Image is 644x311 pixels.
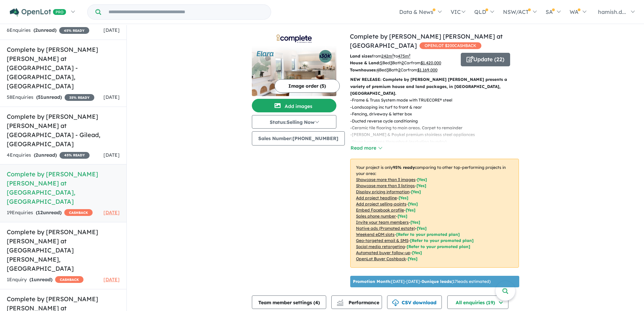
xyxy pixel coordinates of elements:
[350,60,380,65] b: House & Land:
[421,60,441,65] u: $ 1,420,000
[35,152,38,158] span: 2
[7,209,93,217] div: 19 Enquir ies
[461,53,510,66] button: Update (22)
[356,207,404,213] u: Embed Facebook profile
[338,299,379,306] span: Performance
[396,232,460,237] span: [Refer to your promoted plan]
[7,227,120,273] h5: Complete by [PERSON_NAME] [PERSON_NAME] at [GEOGRAPHIC_DATA][PERSON_NAME] , [GEOGRAPHIC_DATA]
[394,53,410,59] span: to
[350,97,524,104] p: - Frame & Truss System made with TRUECORE® steel
[350,138,524,145] p: - Stone benchtops throughout (excluding laundry)
[402,60,404,65] u: 2
[7,93,94,102] div: 58 Enquir ies
[408,256,418,261] span: [Yes]
[29,276,52,283] strong: ( unread)
[406,207,415,213] span: [ Yes ]
[417,177,427,182] span: [ Yes ]
[353,279,391,284] b: Promotion Month:
[356,189,409,194] u: Display pricing information
[407,244,470,249] span: [Refer to your promoted plan]
[252,99,336,112] button: Add images
[350,111,524,117] p: - Fencing, driveway & letter box
[356,201,406,206] u: Add project selling-points
[356,183,415,188] u: Showcase more than 3 listings
[417,67,437,72] u: $ 1,169,000
[252,32,336,96] a: Complete by McDonald Jones at Elara - Marsden Park LogoComplete by McDonald Jones at Elara - Mars...
[350,118,524,125] p: - Ducted reverse cycle conditioning
[350,144,382,152] button: Read more
[350,131,524,138] p: - [PERSON_NAME] & Paykel premium stainless steel appliances
[447,295,508,309] button: All enquiries (19)
[55,276,84,283] span: CASHBACK
[38,94,43,100] span: 51
[7,276,84,284] div: 1 Enquir y
[252,131,345,146] button: Sales Number:[PHONE_NUMBER]
[387,67,389,72] u: 3
[36,209,62,216] strong: ( unread)
[598,8,626,15] span: hamish.d...
[356,256,406,261] u: OpenLot Buyer Cashback
[7,170,120,206] h5: Complete by [PERSON_NAME] [PERSON_NAME] at [GEOGRAPHIC_DATA] , [GEOGRAPHIC_DATA]
[380,60,382,65] u: 5
[392,299,399,306] img: download icon
[103,209,120,216] span: [DATE]
[416,183,426,188] span: [ Yes ]
[381,53,394,59] u: 242 m
[356,238,408,243] u: Geo-targeted email & SMS
[350,67,377,72] b: Townhouses:
[356,232,395,237] u: Weekend eDM slots
[38,209,43,216] span: 12
[410,220,420,225] span: [ Yes ]
[350,125,524,131] p: - Ceramic tile flooring to main areas. Carpet to remainder
[409,53,410,57] sup: 2
[422,279,451,284] b: 0 unique leads
[331,295,382,309] button: Performance
[412,250,422,255] span: [Yes]
[398,214,407,219] span: [ Yes ]
[103,27,120,33] span: [DATE]
[7,26,89,35] div: 6 Enquir ies
[356,226,415,231] u: Native ads (Promoted estate)
[392,53,394,57] sup: 2
[410,238,474,243] span: [Refer to your promoted plan]
[398,53,410,59] u: 475 m
[103,94,120,100] span: [DATE]
[103,152,120,158] span: [DATE]
[252,45,336,96] img: Complete by McDonald Jones at Elara - Marsden Park
[36,94,62,100] strong: ( unread)
[420,42,481,49] span: OPENLOT $ 200 CASHBACK
[275,79,340,93] button: Image order (5)
[59,152,90,159] span: 45 % READY
[399,195,408,200] span: [ Yes ]
[65,94,94,101] span: 35 % READY
[408,201,418,206] span: [ Yes ]
[350,67,456,73] p: Bed Bath Car from
[398,67,401,72] u: 2
[353,279,491,285] p: [DATE] - [DATE] - ( 17 leads estimated)
[390,60,392,65] u: 3
[255,35,334,43] img: Complete by McDonald Jones at Elara - Marsden Park Logo
[252,115,336,129] button: Status:Selling Now
[356,177,415,182] u: Showcase more than 3 images
[350,32,503,49] a: Complete by [PERSON_NAME] [PERSON_NAME] at [GEOGRAPHIC_DATA]
[411,189,421,194] span: [ Yes ]
[350,159,519,268] p: Your project is only comparing to other top-performing projects in your area: - - - - - - - - - -...
[356,220,409,225] u: Invite your team members
[356,244,405,249] u: Social media retargeting
[356,214,396,219] u: Sales phone number
[387,295,442,309] button: CSV download
[35,27,38,33] span: 2
[103,276,120,283] span: [DATE]
[10,8,66,17] img: Openlot PRO Logo White
[7,112,120,149] h5: Complete by [PERSON_NAME] [PERSON_NAME] at [GEOGRAPHIC_DATA] - Gilead , [GEOGRAPHIC_DATA]
[7,151,90,159] div: 4 Enquir ies
[356,195,397,200] u: Add project headline
[377,67,379,72] u: 4
[31,276,34,283] span: 1
[393,165,415,170] b: 95 % ready
[350,76,519,97] p: NEW RELEASE: Complete by [PERSON_NAME] [PERSON_NAME] presents a variety of premium house and land...
[315,299,318,306] span: 4
[350,104,524,111] p: - Landscaping inc turf to front & rear
[102,5,269,19] input: Try estate name, suburb, builder or developer
[337,299,343,303] img: line-chart.svg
